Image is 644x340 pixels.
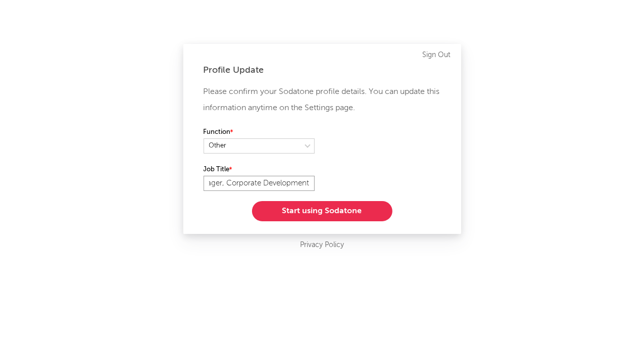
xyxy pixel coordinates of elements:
[423,49,451,61] a: Sign Out
[252,201,392,221] button: Start using Sodatone
[204,64,441,76] div: Profile Update
[204,164,315,176] label: Job Title
[300,239,344,252] a: Privacy Policy
[204,126,315,138] label: Function
[204,84,441,116] p: Please confirm your Sodatone profile details. You can update this information anytime on the Sett...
